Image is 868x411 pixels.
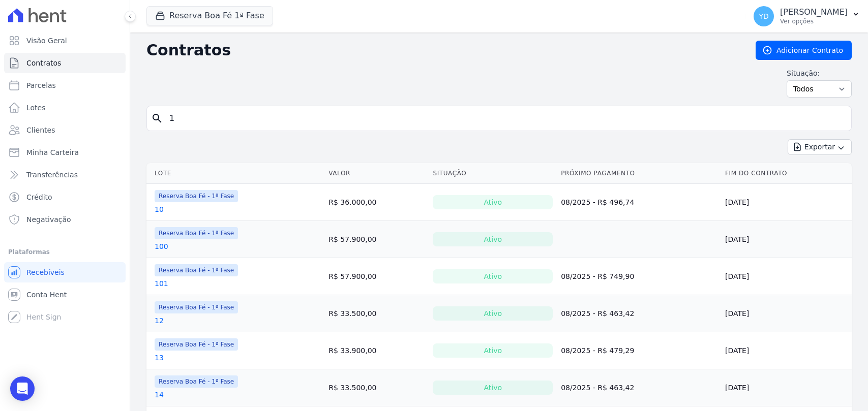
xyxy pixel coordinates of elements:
[4,142,126,163] a: Minha Carteira
[721,369,852,406] td: [DATE]
[324,163,429,184] th: Valor
[433,269,553,283] div: Ativo
[561,198,634,206] a: 08/2025 - R$ 496,74
[26,214,71,225] span: Negativação
[745,2,868,30] button: YD [PERSON_NAME] Ver opções
[4,53,126,73] a: Contratos
[26,290,67,300] span: Conta Hent
[561,272,634,280] a: 08/2025 - R$ 749,90
[151,112,163,124] i: search
[433,195,553,209] div: Ativo
[787,68,852,78] label: Situação:
[155,338,238,351] span: Reserva Boa Fé - 1ª Fase
[4,30,126,51] a: Visão Geral
[788,139,852,155] button: Exportar
[4,187,126,207] a: Crédito
[433,232,553,246] div: Ativo
[561,309,634,318] a: 08/2025 - R$ 463,42
[26,147,79,157] span: Minha Carteira
[4,75,126,96] a: Parcelas
[26,192,52,202] span: Crédito
[756,41,852,60] a: Adicionar Contrato
[4,284,126,305] a: Conta Hent
[155,390,164,400] a: 14
[8,246,122,258] div: Plataformas
[155,375,238,388] span: Reserva Boa Fé - 1ª Fase
[780,7,848,17] p: [PERSON_NAME]
[721,163,852,184] th: Fim do Contrato
[155,278,168,289] a: 101
[721,332,852,369] td: [DATE]
[433,343,553,358] div: Ativo
[4,98,126,118] a: Lotes
[721,221,852,258] td: [DATE]
[433,381,553,395] div: Ativo
[155,227,238,239] span: Reserva Boa Fé - 1ª Fase
[721,258,852,295] td: [DATE]
[324,332,429,369] td: R$ 33.900,00
[26,170,78,180] span: Transferências
[324,221,429,258] td: R$ 57.900,00
[324,184,429,221] td: R$ 36.000,00
[155,264,238,276] span: Reserva Boa Fé - 1ª Fase
[561,384,634,392] a: 08/2025 - R$ 463,42
[4,262,126,282] a: Recebíveis
[26,58,61,68] span: Contratos
[324,369,429,406] td: R$ 33.500,00
[155,204,164,214] a: 10
[26,36,67,46] span: Visão Geral
[10,376,35,401] div: Open Intercom Messenger
[557,163,721,184] th: Próximo Pagamento
[146,6,273,25] button: Reserva Boa Fé 1ª Fase
[26,267,65,277] span: Recebíveis
[721,184,852,221] td: [DATE]
[155,315,164,326] a: 12
[26,103,46,113] span: Lotes
[759,13,768,20] span: YD
[324,295,429,332] td: R$ 33.500,00
[433,306,553,321] div: Ativo
[561,346,634,355] a: 08/2025 - R$ 479,29
[429,163,557,184] th: Situação
[155,241,168,251] a: 100
[4,209,126,230] a: Negativação
[324,258,429,295] td: R$ 57.900,00
[146,163,324,184] th: Lote
[146,41,739,59] h2: Contratos
[4,120,126,140] a: Clientes
[155,190,238,202] span: Reserva Boa Fé - 1ª Fase
[4,165,126,185] a: Transferências
[721,295,852,332] td: [DATE]
[155,301,238,313] span: Reserva Boa Fé - 1ª Fase
[780,17,848,25] p: Ver opções
[26,80,56,90] span: Parcelas
[163,108,847,129] input: Buscar por nome do lote
[155,353,164,363] a: 13
[26,125,55,135] span: Clientes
